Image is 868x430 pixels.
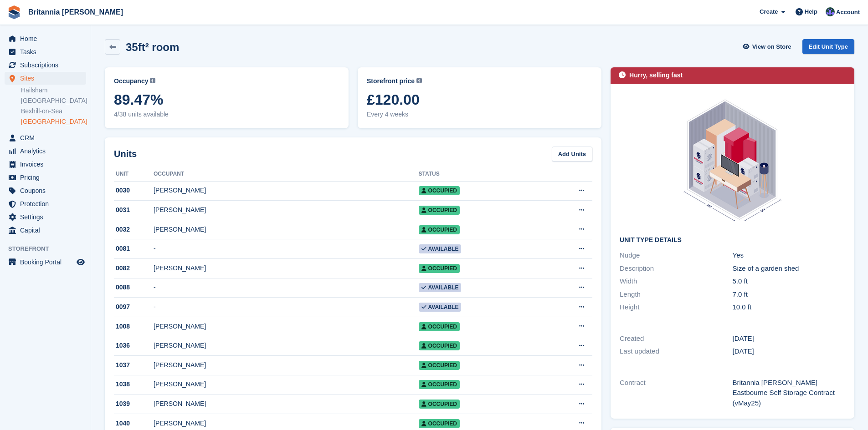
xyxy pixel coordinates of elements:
[114,283,154,292] div: 0088
[114,379,154,389] div: 1038
[367,91,592,108] span: £120.00
[419,303,462,312] span: Available
[419,244,462,253] span: Available
[20,46,75,58] span: Tasks
[21,86,86,95] a: Hailsham
[419,419,460,428] span: Occupied
[419,167,545,182] th: Status
[620,263,732,274] div: Description
[20,197,75,210] span: Protection
[673,93,792,229] img: 35FT.png
[419,206,460,215] span: Occupied
[742,39,795,54] a: View on Store
[154,186,419,195] div: [PERSON_NAME]
[5,158,86,171] a: menu
[154,263,419,273] div: [PERSON_NAME]
[154,298,419,317] td: -
[419,400,460,409] span: Occupied
[154,205,419,215] div: [PERSON_NAME]
[419,283,462,292] span: Available
[620,237,845,244] h2: Unit Type details
[367,76,415,86] span: Storefront price
[20,59,75,71] span: Subscriptions
[733,378,845,409] div: Britannia [PERSON_NAME] Eastbourne Self Storage Contract (vMay25)
[5,197,86,210] a: menu
[5,32,86,45] a: menu
[805,7,817,16] span: Help
[20,72,75,85] span: Sites
[620,346,732,357] div: Last updated
[20,224,75,237] span: Capital
[733,346,845,357] div: [DATE]
[154,322,419,331] div: [PERSON_NAME]
[114,186,154,195] div: 0030
[25,5,127,20] a: Britannia [PERSON_NAME]
[114,225,154,234] div: 0032
[419,341,460,350] span: Occupied
[760,7,778,16] span: Create
[733,289,845,300] div: 7.0 ft
[154,360,419,370] div: [PERSON_NAME]
[752,42,791,51] span: View on Store
[150,78,155,83] img: icon-info-grey-7440780725fd019a000dd9b08b2336e03edf1995a4989e88bcd33f0948082b44.svg
[20,184,75,197] span: Coupons
[114,76,148,86] span: Occupancy
[114,399,154,409] div: 1039
[5,184,86,197] a: menu
[114,205,154,215] div: 0031
[620,289,732,300] div: Length
[7,5,21,19] img: stora-icon-8386f47178a22dfd0bd8f6a31ec36ba5ce8667c1dd55bd0f319d3a0aa187defe.svg
[5,224,86,237] a: menu
[733,250,845,261] div: Yes
[126,41,179,53] h2: 35ft² room
[419,186,460,195] span: Occupied
[629,71,683,80] div: Hurry, selling fast
[416,78,422,83] img: icon-info-grey-7440780725fd019a000dd9b08b2336e03edf1995a4989e88bcd33f0948082b44.svg
[114,341,154,350] div: 1036
[419,361,460,370] span: Occupied
[114,263,154,273] div: 0082
[5,59,86,71] a: menu
[419,264,460,273] span: Occupied
[5,256,86,268] a: menu
[419,225,460,234] span: Occupied
[114,302,154,312] div: 0097
[367,110,592,119] span: Every 4 weeks
[21,96,86,105] a: [GEOGRAPHIC_DATA]
[5,72,86,85] a: menu
[620,302,732,313] div: Height
[21,117,86,126] a: [GEOGRAPHIC_DATA]
[733,302,845,313] div: 10.0 ft
[114,360,154,370] div: 1037
[5,132,86,144] a: menu
[114,322,154,331] div: 1008
[5,171,86,184] a: menu
[154,399,419,409] div: [PERSON_NAME]
[20,211,75,223] span: Settings
[114,419,154,428] div: 1040
[620,250,732,261] div: Nudge
[552,147,592,162] a: Add Units
[620,276,732,287] div: Width
[20,132,75,144] span: CRM
[20,145,75,157] span: Analytics
[114,147,137,161] h2: Units
[154,341,419,350] div: [PERSON_NAME]
[114,244,154,253] div: 0081
[75,257,86,268] a: Preview store
[620,378,732,409] div: Contract
[20,256,75,268] span: Booking Portal
[733,334,845,344] div: [DATE]
[419,322,460,331] span: Occupied
[114,91,339,108] span: 89.47%
[154,239,419,259] td: -
[733,276,845,287] div: 5.0 ft
[5,46,86,58] a: menu
[836,8,860,17] span: Account
[802,39,854,54] a: Edit Unit Type
[733,263,845,274] div: Size of a garden shed
[154,167,419,182] th: Occupant
[20,32,75,45] span: Home
[20,158,75,171] span: Invoices
[21,107,86,116] a: Bexhill-on-Sea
